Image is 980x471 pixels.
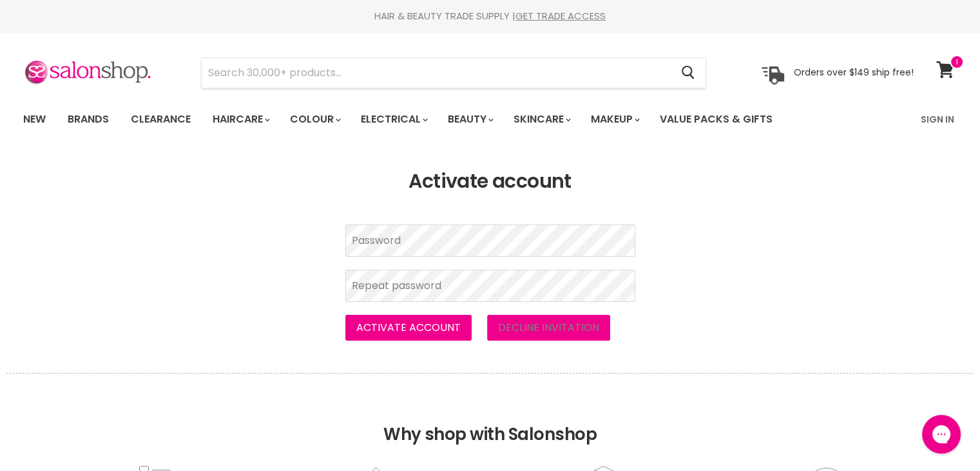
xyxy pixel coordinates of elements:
[916,410,967,458] iframe: Gorgias live chat messenger
[351,106,436,133] a: Electrical
[650,106,782,133] a: Value Packs & Gifts
[671,58,706,88] button: Search
[7,10,974,23] div: HAIR & BEAUTY TRADE SUPPLY |
[581,106,648,133] a: Makeup
[201,57,706,88] form: Product
[345,315,472,341] button: Activate account
[121,106,200,133] a: Clearance
[504,106,579,133] a: Skincare
[58,106,119,133] a: Brands
[14,101,848,138] ul: Main menu
[913,106,962,133] a: Sign In
[487,315,610,341] a: Decline invitation
[794,66,914,78] p: Orders over $149 ship free!
[438,106,501,133] a: Beauty
[280,106,349,133] a: Colour
[202,58,671,88] input: Search
[515,9,606,23] a: GET TRADE ACCESS
[23,170,957,193] h1: Activate account
[6,373,974,464] h2: Why shop with Salonshop
[203,106,278,133] a: Haircare
[7,101,974,138] nav: Main
[14,106,55,133] a: New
